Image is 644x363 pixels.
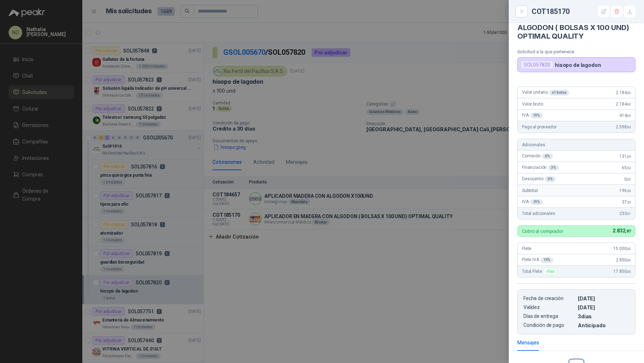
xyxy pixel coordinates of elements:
[522,165,559,171] span: Financiación
[616,124,631,129] span: 2.598
[549,90,569,95] div: x 1 bolsa
[613,246,631,251] span: 15.000
[626,247,631,251] span: ,00
[541,257,553,263] div: 19 %
[545,176,556,182] div: 0 %
[523,295,575,301] p: Fecha de creación
[522,176,556,182] span: Descuento
[613,269,631,274] span: 17.850
[616,90,631,95] span: 2.184
[613,228,631,234] span: 2.832
[578,313,629,319] p: 3 dias
[517,49,635,54] p: Solicitud a la que pertenece
[517,339,539,347] div: Mensajes
[517,7,526,16] button: Close
[626,154,631,158] span: ,04
[626,200,631,204] span: ,35
[522,257,553,263] span: Flete IVA
[619,188,631,193] span: 196
[626,212,631,216] span: ,91
[616,102,631,107] span: 2.184
[626,102,631,106] span: ,00
[626,189,631,193] span: ,56
[625,229,631,234] span: ,87
[578,304,629,310] p: [DATE]
[522,246,531,251] span: Flete
[523,322,575,328] p: Condición de pago
[522,153,553,159] span: Comisión
[522,102,543,107] span: Valor bruto
[626,91,631,95] span: ,00
[522,199,543,205] span: IVA
[532,6,635,17] div: COT185170
[626,177,631,181] span: ,00
[523,304,575,310] p: Validez
[522,124,557,129] span: Pago al proveedor
[522,267,559,276] span: Total Flete
[518,208,635,219] div: Total adicionales
[548,165,559,171] div: 3 %
[555,62,601,68] p: hisopo de lagodon
[523,313,575,319] p: Días de entrega
[543,267,557,276] div: Flex
[626,125,631,129] span: ,96
[622,165,631,170] span: 65
[530,199,543,205] div: 19 %
[522,188,538,193] span: Subtotal
[616,257,631,263] span: 2.850
[626,114,631,118] span: ,96
[522,229,563,234] p: Cobro al comprador
[542,153,553,159] div: 6 %
[619,154,631,159] span: 131
[578,295,629,301] p: [DATE]
[522,113,543,118] span: IVA
[622,200,631,205] span: 37
[626,166,631,170] span: ,52
[619,113,631,118] span: 414
[624,177,631,182] span: 0
[522,90,569,95] span: Valor unitario
[517,15,635,40] h4: APLICADOR EN MADERA CON ALGODON ( BOLSAS X 100 UND) OPTIMAL QUALITY
[578,322,629,328] p: Anticipado
[530,113,543,118] div: 19 %
[626,270,631,274] span: ,00
[518,139,635,151] div: Adicionales
[626,258,631,262] span: ,00
[521,60,553,69] div: SOL057820
[619,211,631,216] span: 233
